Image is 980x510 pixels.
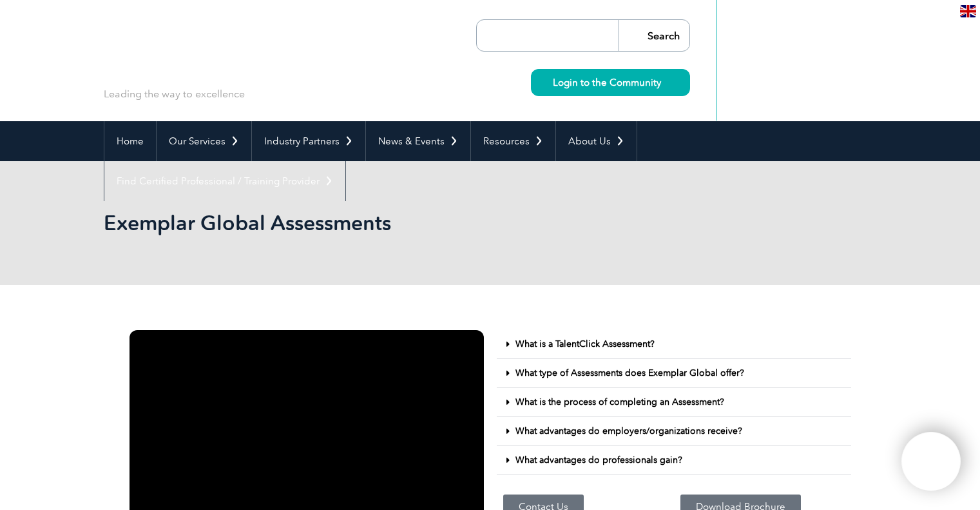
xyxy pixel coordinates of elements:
[556,121,637,161] a: About Us
[515,455,682,466] a: What advantages do professionals gain?
[661,79,668,86] img: svg+xml;nitro-empty-id=MzY5OjIyMw==-1;base64,PHN2ZyB2aWV3Qm94PSIwIDAgMTEgMTEiIHdpZHRoPSIxMSIgaGVp...
[515,368,744,378] a: What type of Assessments does Exemplar Global offer?
[104,213,645,233] h2: Exemplar Global Assessments
[252,121,365,161] a: Industry Partners
[104,87,245,101] p: Leading the way to excellence
[915,446,947,478] img: svg+xml;nitro-empty-id=MTk2NDoxMTY=-1;base64,PHN2ZyB2aWV3Qm94PSIwIDAgNDAwIDQwMCIgd2lkdGg9IjQwMCIg...
[497,417,851,446] div: What advantages do employers/organizations receive?
[619,20,689,51] input: Search
[104,161,345,201] a: Find Certified Professional / Training Provider
[471,121,555,161] a: Resources
[157,121,251,161] a: Our Services
[497,446,851,475] div: What advantages do professionals gain?
[104,121,156,161] a: Home
[531,69,690,96] a: Login to the Community
[497,330,851,359] div: What is a TalentClick Assessment?
[366,121,470,161] a: News & Events
[960,5,976,17] img: en
[497,359,851,388] div: What type of Assessments does Exemplar Global offer?
[515,338,655,349] a: What is a TalentClick Assessment?
[515,397,724,407] a: What is the process of completing an Assessment?
[497,388,851,417] div: What is the process of completing an Assessment?
[515,426,742,436] a: What advantages do employers/organizations receive?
